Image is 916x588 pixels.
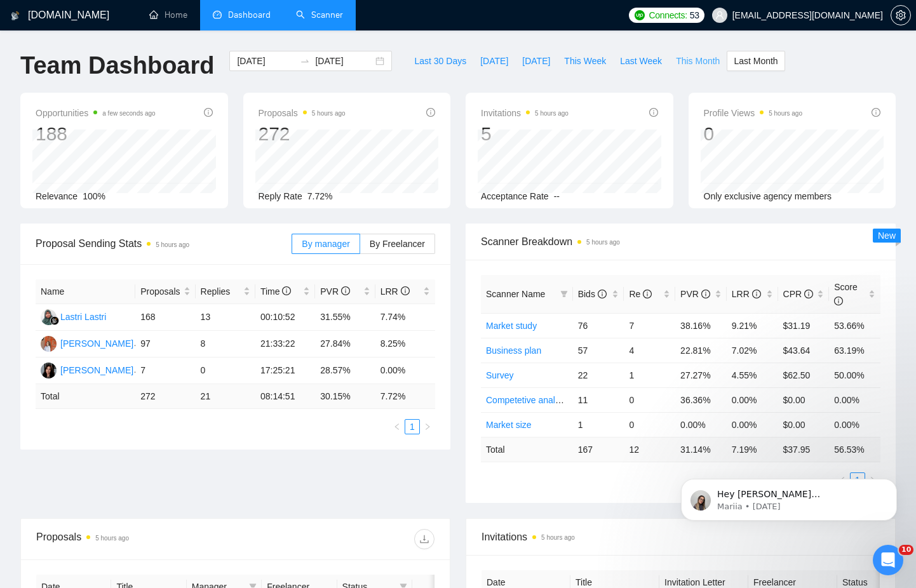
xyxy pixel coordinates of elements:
[481,437,573,462] td: Total
[41,309,57,325] img: LL
[41,338,133,348] a: AB[PERSON_NAME]
[873,545,903,575] iframe: Intercom live chat
[259,105,346,121] span: Proposals
[102,110,155,117] time: a few seconds ago
[783,289,813,299] span: CPR
[473,51,515,71] button: [DATE]
[156,241,189,248] time: 5 hours ago
[481,122,569,146] div: 5
[401,286,410,295] span: info-circle
[320,286,350,297] span: PVR
[481,234,880,250] span: Scanner Breakdown
[834,282,858,306] span: Score
[675,313,727,338] td: 38.16%
[486,370,514,380] a: Survey
[135,304,195,331] td: 168
[560,290,568,298] span: filter
[891,10,911,20] a: setting
[624,412,675,437] td: 0
[624,338,675,363] td: 4
[260,286,291,297] span: Time
[624,437,675,462] td: 12
[300,56,310,66] span: to
[541,534,575,541] time: 5 hours ago
[201,284,241,298] span: Replies
[420,419,435,434] li: Next Page
[557,51,613,71] button: This Week
[19,79,235,121] div: message notification from Mariia, 2d ago. Hey alina.k@bicompany.net, Looks like your Upwork agenc...
[11,6,20,26] img: logo
[36,122,156,146] div: 188
[307,191,333,201] span: 7.72%
[424,423,431,431] span: right
[829,313,880,338] td: 53.66%
[727,338,778,363] td: 7.02%
[381,286,410,297] span: LRR
[140,284,180,298] span: Proposals
[727,387,778,412] td: 0.00%
[36,384,135,409] td: Total
[213,10,222,19] span: dashboard
[834,297,843,305] span: info-circle
[60,363,133,377] div: [PERSON_NAME]
[259,122,346,146] div: 272
[375,304,435,331] td: 7.74%
[829,387,880,412] td: 0.00%
[701,290,710,298] span: info-circle
[704,191,832,201] span: Only exclusive agency members
[778,338,830,363] td: $43.64
[480,54,508,68] span: [DATE]
[620,54,662,68] span: Last Week
[315,54,373,68] input: End date
[20,51,214,81] h1: Team Dashboard
[426,108,435,117] span: info-circle
[676,54,720,68] span: This Month
[613,51,669,71] button: Last Week
[486,321,537,331] a: Market study
[375,384,435,409] td: 7.72 %
[36,279,135,304] th: Name
[315,331,375,357] td: 27.84%
[393,423,401,431] span: left
[573,338,624,363] td: 57
[573,387,624,412] td: 11
[405,419,420,434] li: 1
[564,54,606,68] span: This Week
[804,290,813,298] span: info-circle
[29,91,49,111] img: Profile image for Mariia
[662,399,916,541] iframe: Intercom notifications message
[312,110,346,117] time: 5 hours ago
[255,331,315,357] td: 21:33:22
[55,89,219,102] p: Hey [PERSON_NAME][EMAIL_ADDRESS][DOMAIN_NAME], Looks like your Upwork agency Business Intelligenc...
[259,191,302,201] span: Reply Rate
[598,290,607,298] span: info-circle
[196,331,255,357] td: 8
[899,545,913,555] span: 10
[878,231,896,241] span: New
[573,412,624,437] td: 1
[535,110,569,117] time: 5 hours ago
[296,10,343,20] a: searchScanner
[522,54,550,68] span: [DATE]
[389,419,405,434] li: Previous Page
[60,310,106,324] div: Lastri Lastri
[196,304,255,331] td: 13
[50,316,59,325] img: gigradar-bm.png
[315,384,375,409] td: 30.15 %
[629,289,652,299] span: Re
[41,364,133,375] a: AK[PERSON_NAME]
[778,363,830,387] td: $62.50
[573,363,624,387] td: 22
[554,191,560,201] span: --
[727,363,778,387] td: 4.55%
[586,239,620,246] time: 5 hours ago
[36,529,236,549] div: Proposals
[375,331,435,357] td: 8.25%
[407,51,473,71] button: Last 30 Days
[486,395,570,405] a: Competetive analysis
[237,54,295,68] input: Start date
[135,279,195,304] th: Proposals
[83,191,105,201] span: 100%
[769,110,802,117] time: 5 hours ago
[196,357,255,384] td: 0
